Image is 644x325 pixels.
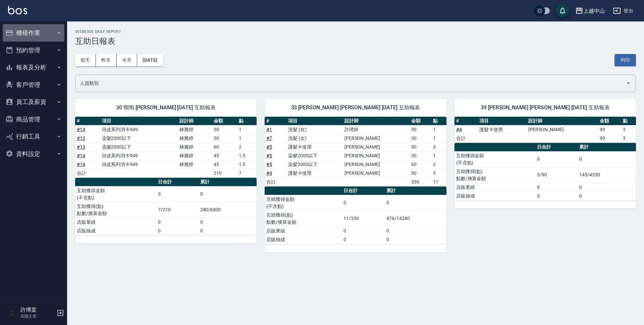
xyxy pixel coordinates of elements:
td: 互助獲得金額 (不含點) [265,195,342,211]
td: 11/330 [342,211,385,226]
td: 2 [431,160,446,169]
td: 互助獲得金額 (不含點) [454,151,536,167]
td: 染髮2000以下 [100,134,178,143]
th: 金額 [212,117,237,125]
td: 染髮2000以下 [286,151,342,160]
td: 3 [431,169,446,177]
td: 互助獲得金額 (不含點) [75,186,156,202]
button: [DATE] [137,54,163,66]
button: 登出 [610,5,636,17]
span: 39 [PERSON_NAME] [PERSON_NAME] [DATE] 互助報表 [463,104,628,111]
th: 累計 [385,186,446,195]
td: 7 [237,169,257,177]
td: 洗髮 (女) [286,125,342,134]
td: 頭皮系列消卡949 [100,160,178,169]
td: 0 [578,192,636,200]
th: 設計師 [178,117,212,125]
th: 項目 [478,117,527,125]
td: 1.5 [237,151,257,160]
table: a dense table [75,178,257,235]
button: 員工及薪資 [3,93,64,111]
img: Logo [8,6,27,14]
a: #4 [456,127,462,132]
td: 1 [237,134,257,143]
td: 店販業績 [265,226,342,235]
button: 前天 [75,54,96,66]
td: 店販抽成 [75,226,156,235]
p: 高階主管 [20,313,55,319]
a: #13 [77,144,85,150]
td: 0 [535,151,578,167]
td: 林雅婷 [178,134,212,143]
td: 林雅婷 [178,160,212,169]
td: 0 [342,195,385,211]
td: 互助獲得(點) 點數/換算金額 [265,211,342,226]
button: 客戶管理 [3,76,64,94]
div: 上越中山 [583,7,605,15]
th: 累計 [199,178,257,186]
td: 護髮卡使用 [478,125,527,134]
th: 點 [621,117,636,125]
input: 人員名稱 [78,77,623,89]
button: 行銷工具 [3,128,64,145]
table: a dense table [454,117,636,143]
th: # [454,117,478,125]
a: #5 [266,162,272,167]
td: 90 [598,125,621,134]
td: 合計 [265,177,286,186]
td: 3 [431,143,446,151]
td: 0 [535,192,578,200]
td: 染髮2000以下 [286,160,342,169]
a: #7 [266,136,272,141]
td: 店販抽成 [454,192,536,200]
td: 0 [342,226,385,235]
th: 設計師 [343,117,410,125]
th: 日合計 [156,178,199,186]
td: 1 [237,125,257,134]
td: 1 [431,134,446,143]
a: #14 [77,162,85,167]
button: 列印 [614,54,636,66]
button: 商品管理 [3,111,64,128]
td: 0 [385,195,446,211]
td: 合計 [454,134,478,143]
table: a dense table [265,186,446,244]
td: 0 [156,226,199,235]
button: 預約管理 [3,42,64,59]
td: 30 [212,125,237,134]
td: 476/14280 [385,211,446,226]
td: [PERSON_NAME] [343,143,410,151]
td: 店販業績 [75,218,156,226]
td: 30 [410,151,431,160]
td: 護髮卡使用 [286,143,342,151]
td: 店販業績 [454,183,536,192]
td: 染髮2000以下 [100,143,178,151]
a: #5 [266,153,272,158]
td: 0 [342,235,385,244]
button: 資料設定 [3,145,64,163]
td: 11 [431,177,446,186]
a: #14 [77,153,85,158]
td: 90 [410,169,431,177]
a: #4 [266,170,272,176]
th: 項目 [286,117,342,125]
img: Person [5,306,19,320]
th: 累計 [578,143,636,152]
td: 0 [578,183,636,192]
h2: Decrease Daily Report [75,30,636,34]
td: 30 [212,134,237,143]
td: [PERSON_NAME] [527,125,598,134]
td: 互助獲得(點) 點數/換算金額 [75,202,156,218]
td: 45 [212,160,237,169]
td: 頭皮系列消卡949 [100,151,178,160]
td: 0 [199,186,257,202]
td: 0 [578,151,636,167]
td: 0 [199,226,257,235]
td: 林雅婷 [178,125,212,134]
td: 90 [598,134,621,143]
th: # [75,117,100,125]
td: 1.5 [237,160,257,169]
a: #5 [266,144,272,150]
span: 33 [PERSON_NAME] [PERSON_NAME] [DATE] 互助報表 [273,104,438,111]
td: 145/4350 [578,167,636,183]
